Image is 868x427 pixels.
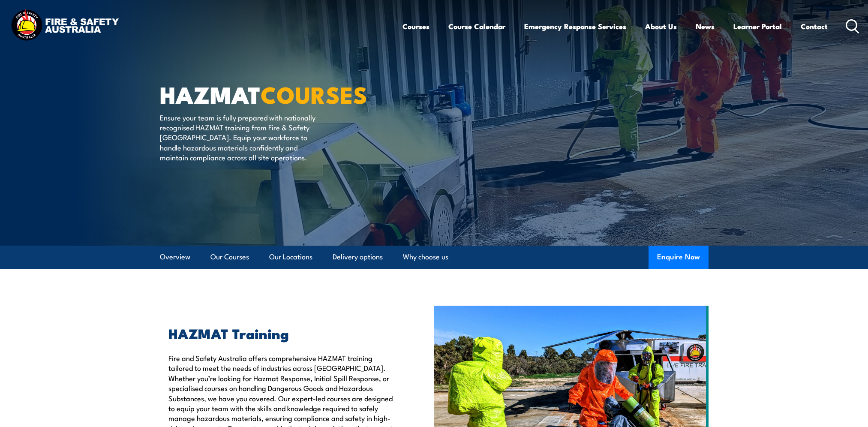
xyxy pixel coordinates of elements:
button: Enquire Now [649,246,709,269]
strong: COURSES [261,76,367,111]
a: About Us [645,15,677,38]
a: Delivery options [333,246,383,268]
a: Course Calendar [448,15,505,38]
a: Our Courses [210,246,249,268]
a: News [696,15,715,38]
p: Ensure your team is fully prepared with nationally recognised HAZMAT training from Fire & Safety ... [160,112,316,162]
a: Learner Portal [733,15,782,38]
a: Overview [160,246,190,268]
a: Courses [402,15,429,38]
a: Contact [801,15,828,38]
a: Emergency Response Services [524,15,626,38]
a: Why choose us [403,246,448,268]
a: Our Locations [269,246,312,268]
h2: HAZMAT Training [168,327,395,339]
h1: HAZMAT [160,84,372,104]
